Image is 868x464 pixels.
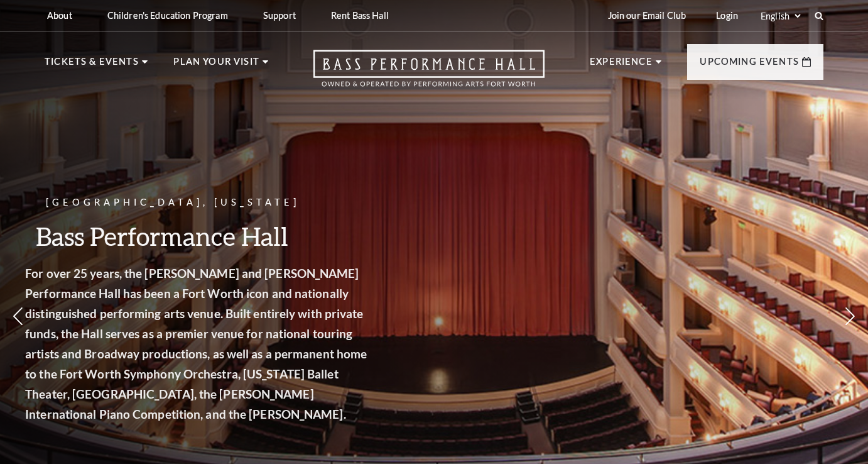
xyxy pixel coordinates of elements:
select: Select: [758,10,803,22]
p: Children's Education Program [107,10,228,21]
p: Upcoming Events [700,54,799,77]
p: About [47,10,72,21]
p: Rent Bass Hall [331,10,389,21]
p: Support [263,10,296,21]
h3: Bass Performance Hall [50,220,396,252]
p: [GEOGRAPHIC_DATA], [US_STATE] [50,195,396,211]
p: Plan Your Visit [173,54,259,77]
p: Tickets & Events [45,54,139,77]
strong: For over 25 years, the [PERSON_NAME] and [PERSON_NAME] Performance Hall has been a Fort Worth ico... [50,266,392,421]
p: Experience [590,54,653,77]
